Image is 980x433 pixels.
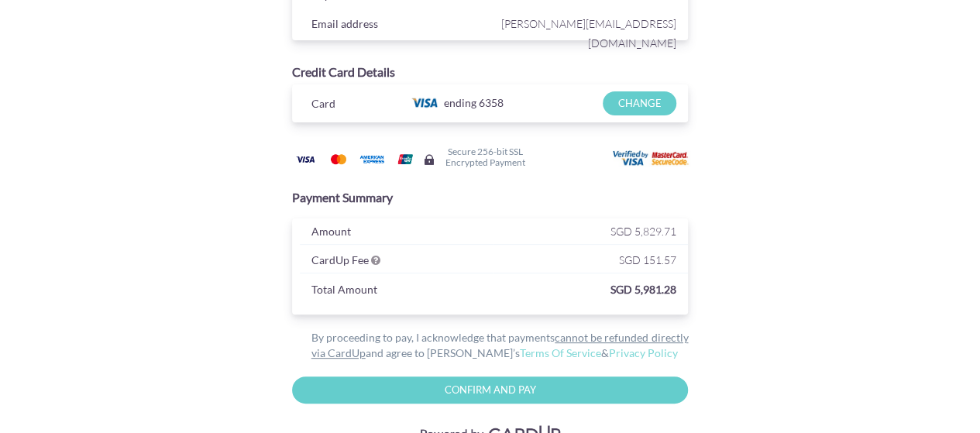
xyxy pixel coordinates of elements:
[300,94,397,117] div: Card
[520,346,601,359] a: Terms Of Service
[603,91,676,115] input: CHANGE
[493,14,676,53] span: [PERSON_NAME][EMAIL_ADDRESS][DOMAIN_NAME]
[609,346,678,359] a: Privacy Policy
[300,280,429,303] div: Total Amount
[300,222,494,245] div: Amount
[445,146,525,167] h6: Secure 256-bit SSL Encrypted Payment
[493,250,688,273] div: SGD 151.57
[444,91,476,115] span: ending
[610,225,676,238] span: SGD 5,829.71
[290,149,321,169] img: Visa
[292,189,689,207] div: Payment Summary
[292,330,689,361] div: By proceeding to pay, I acknowledge that payments and agree to [PERSON_NAME]’s &
[423,153,435,166] img: Secure lock
[613,150,690,167] img: User card
[292,64,689,81] div: Credit Card Details
[479,96,504,109] span: 6358
[429,280,688,303] div: SGD 5,981.28
[323,149,354,169] img: Mastercard
[300,250,494,273] div: CardUp Fee
[300,14,494,37] div: Email address
[292,376,689,404] input: Confirm and Pay
[356,149,387,169] img: American Express
[390,149,421,169] img: Union Pay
